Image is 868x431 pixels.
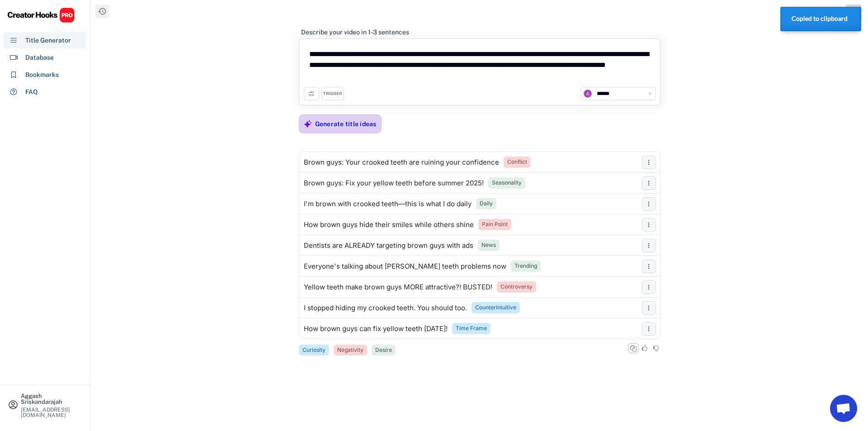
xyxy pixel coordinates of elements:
[456,325,487,332] div: Time Frame
[25,36,71,45] div: Title Generator
[304,263,506,270] div: Everyone's talking about [PERSON_NAME] teeth problems now
[315,120,377,128] div: Generate title ideas
[507,158,527,166] div: Conflict
[21,393,82,405] div: Aggash Sriskandarajah
[830,395,857,422] a: Open chat
[25,87,38,97] div: FAQ
[304,221,474,228] div: How brown guys hide their smiles while others shine
[304,200,472,208] div: I'm brown with crooked teeth—this is what I do daily
[792,15,848,22] strong: Copied to clipboard
[304,284,492,291] div: Yellow teeth make brown guys MORE attractive?! BUSTED!
[302,346,325,354] div: Curiosity
[304,304,467,312] div: I stopped hiding my crooked teeth. You should too.
[482,221,508,228] div: Pain Point
[475,304,516,312] div: Counterintuitive
[304,159,499,166] div: Brown guys: Your crooked teeth are ruining your confidence
[301,28,409,36] div: Describe your video in 1-3 sentences
[514,262,537,270] div: Trending
[304,325,448,332] div: How brown guys can fix yellow teeth [DATE]!
[25,70,59,80] div: Bookmarks
[375,346,392,354] div: Desire
[304,180,484,187] div: Brown guys: Fix your yellow teeth before summer 2025!
[304,242,473,249] div: Dentists are ALREADY targeting brown guys with ads
[337,346,363,354] div: Negativity
[492,179,522,187] div: Seasonality
[500,283,533,291] div: Controversy
[480,200,493,208] div: Daily
[21,407,82,418] div: [EMAIL_ADDRESS][DOMAIN_NAME]
[481,242,496,249] div: News
[25,53,54,62] div: Database
[7,7,75,23] img: CHPRO%20Logo.svg
[323,91,342,97] div: TRIGGER
[584,90,592,98] img: unnamed.jpg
